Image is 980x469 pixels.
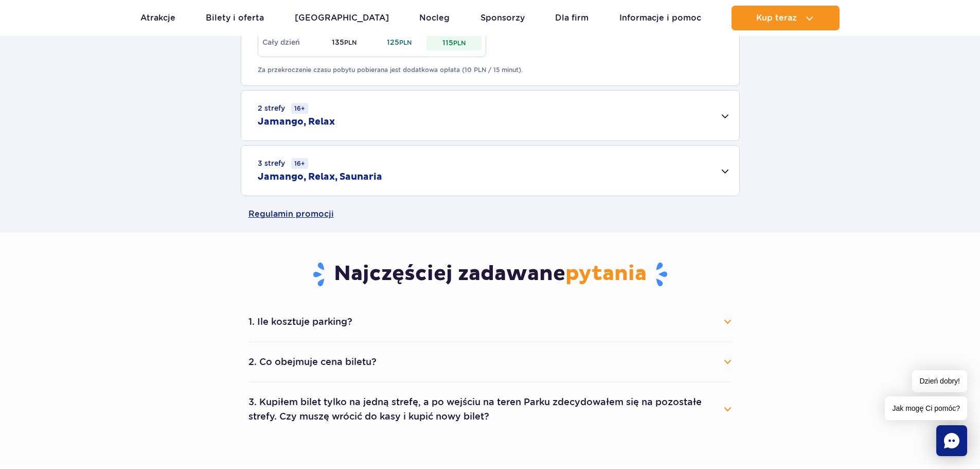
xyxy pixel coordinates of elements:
[140,6,175,30] a: Atrakcje
[248,261,732,288] h3: Najczęściej zadawane
[565,261,647,287] span: pytania
[555,6,589,30] a: Dla firm
[248,351,732,373] button: 2. Co obejmuje cena biletu?
[426,34,482,50] td: 115
[258,65,723,75] p: Za przekroczenie czasu pobytu pobierana jest dodatkowa opłata (10 PLN / 15 minut).
[248,196,732,232] a: Regulamin promocji
[619,6,701,30] a: Informacje i pomoc
[344,39,357,46] small: PLN
[258,158,308,169] small: 3 strefy
[912,370,967,392] span: Dzień dobry!
[206,6,264,30] a: Bilety i oferta
[258,116,335,128] h2: Jamango, Relax
[372,34,427,50] td: 125
[885,396,967,420] span: Jak mogę Ci pomóc?
[317,34,372,50] td: 135
[756,13,797,23] span: Kup teraz
[248,310,732,333] button: 1. Ile kosztuje parking?
[732,6,840,30] button: Kup teraz
[936,425,967,456] div: Chat
[258,171,382,183] h2: Jamango, Relax, Saunaria
[419,6,450,30] a: Nocleg
[291,158,308,169] small: 16+
[291,103,308,114] small: 16+
[258,103,308,114] small: 2 strefy
[399,39,412,46] small: PLN
[295,6,389,30] a: [GEOGRAPHIC_DATA]
[262,34,317,50] td: Cały dzień
[453,39,466,47] small: PLN
[248,391,732,428] button: 3. Kupiłem bilet tylko na jedną strefę, a po wejściu na teren Parku zdecydowałem się na pozostałe...
[480,6,525,30] a: Sponsorzy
